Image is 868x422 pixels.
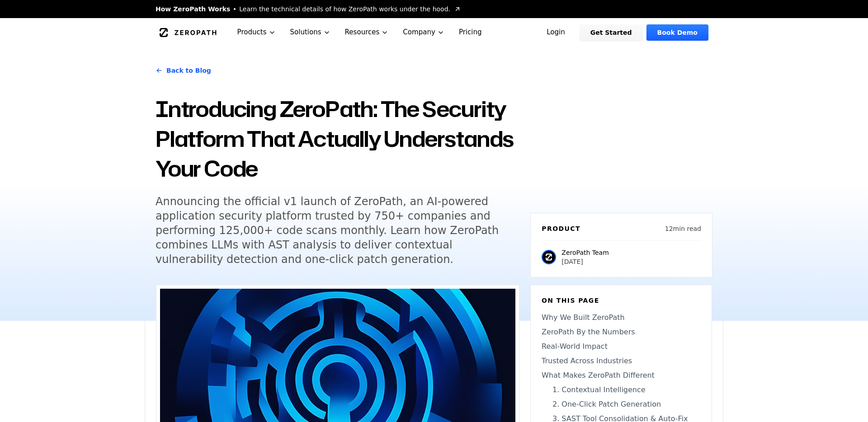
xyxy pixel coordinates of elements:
[156,58,211,83] a: Back to Blog
[542,224,580,233] h6: Product
[542,312,701,323] a: Why We Built ZeroPath
[542,327,701,338] a: ZeroPath By the Numbers
[156,5,461,14] a: How ZeroPath WorksLearn the technical details of how ZeroPath works under the hood.
[646,24,708,41] a: Book Demo
[338,18,396,47] button: Resources
[665,224,701,233] p: 12 min read
[542,399,701,410] a: 2. One-Click Patch Generation
[542,341,701,352] a: Real-World Impact
[542,356,701,366] a: Trusted Across Industries
[156,194,503,267] h5: Announcing the official v1 launch of ZeroPath, an AI-powered application security platform truste...
[156,94,519,183] h1: Introducing ZeroPath: The Security Platform That Actually Understands Your Code
[145,18,723,47] nav: Global
[536,24,576,41] a: Login
[561,257,609,266] p: [DATE]
[542,296,701,305] h6: On this page
[452,18,489,47] a: Pricing
[561,248,609,257] p: ZeroPath Team
[230,18,283,47] button: Products
[580,24,643,41] a: Get Started
[156,5,230,14] span: How ZeroPath Works
[542,250,556,264] img: ZeroPath Team
[396,18,452,47] button: Company
[542,370,701,381] a: What Makes ZeroPath Different
[239,5,450,14] span: Learn the technical details of how ZeroPath works under the hood.
[542,384,701,395] a: 1. Contextual Intelligence
[283,18,338,47] button: Solutions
